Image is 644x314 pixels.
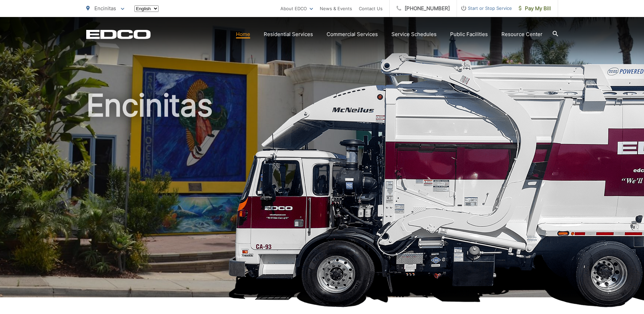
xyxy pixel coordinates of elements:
a: Resource Center [501,30,542,38]
span: Encinitas [94,5,116,12]
span: Pay My Bill [519,4,551,13]
h1: Encinitas [86,88,558,303]
a: EDCD logo. Return to the homepage. [86,30,151,39]
a: About EDCO [280,4,313,13]
a: Contact Us [359,4,383,13]
select: Select a language [134,5,159,12]
a: Home [236,30,250,38]
a: Service Schedules [391,30,437,38]
a: Public Facilities [450,30,488,38]
a: News & Events [320,4,352,13]
a: Commercial Services [327,30,378,38]
a: Residential Services [264,30,313,38]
